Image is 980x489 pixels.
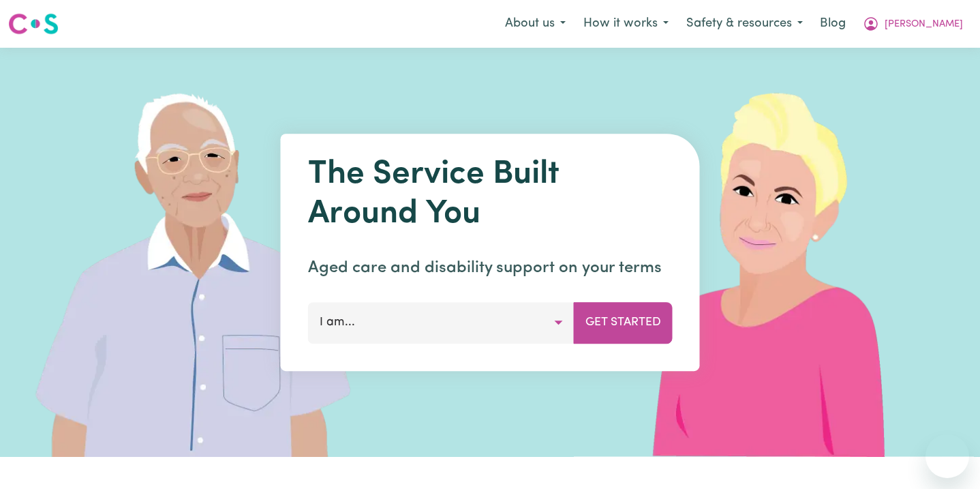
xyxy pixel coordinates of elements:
h1: The Service Built Around You [308,155,673,234]
button: My Account [854,10,972,38]
img: Careseekers logo [8,12,59,36]
button: Safety & resources [677,10,812,38]
a: Blog [812,9,854,39]
span: [PERSON_NAME] [885,17,963,32]
button: About us [496,10,575,38]
button: Get Started [574,302,673,343]
a: Careseekers logo [8,8,59,40]
button: How it works [575,10,677,38]
button: I am... [308,302,575,343]
iframe: Button to launch messaging window [925,434,969,478]
p: Aged care and disability support on your terms [308,256,673,280]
